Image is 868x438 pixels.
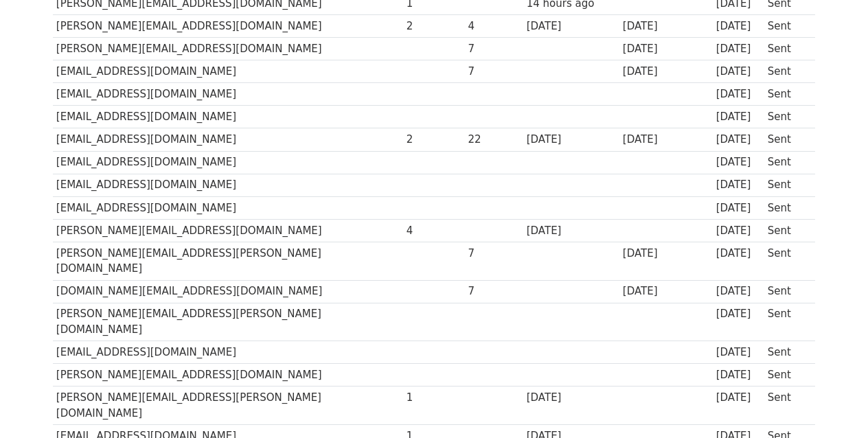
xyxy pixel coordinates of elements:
[527,223,616,239] div: [DATE]
[623,19,709,34] div: [DATE]
[53,15,403,38] td: [PERSON_NAME][EMAIL_ADDRESS][DOMAIN_NAME]
[764,60,808,83] td: Sent
[527,390,616,406] div: [DATE]
[716,154,762,170] div: [DATE]
[623,132,709,148] div: [DATE]
[53,219,403,242] td: [PERSON_NAME][EMAIL_ADDRESS][DOMAIN_NAME]
[716,177,762,193] div: [DATE]
[53,174,403,196] td: [EMAIL_ADDRESS][DOMAIN_NAME]
[468,19,520,34] div: 4
[623,64,709,80] div: [DATE]
[764,38,808,60] td: Sent
[716,223,762,239] div: [DATE]
[407,223,461,239] div: 4
[468,246,520,262] div: 7
[764,387,808,425] td: Sent
[53,106,403,128] td: [EMAIL_ADDRESS][DOMAIN_NAME]
[764,196,808,219] td: Sent
[53,151,403,174] td: [EMAIL_ADDRESS][DOMAIN_NAME]
[764,280,808,303] td: Sent
[716,246,762,262] div: [DATE]
[764,174,808,196] td: Sent
[53,341,403,364] td: [EMAIL_ADDRESS][DOMAIN_NAME]
[716,87,762,102] div: [DATE]
[764,242,808,280] td: Sent
[799,372,868,438] iframe: Chat Widget
[764,303,808,341] td: Sent
[764,15,808,38] td: Sent
[716,132,762,148] div: [DATE]
[468,132,520,148] div: 22
[407,132,461,148] div: 2
[53,303,403,341] td: [PERSON_NAME][EMAIL_ADDRESS][PERSON_NAME][DOMAIN_NAME]
[53,83,403,106] td: [EMAIL_ADDRESS][DOMAIN_NAME]
[468,64,520,80] div: 7
[716,306,762,322] div: [DATE]
[623,284,709,299] div: [DATE]
[53,364,403,387] td: [PERSON_NAME][EMAIL_ADDRESS][DOMAIN_NAME]
[468,284,520,299] div: 7
[764,151,808,174] td: Sent
[53,280,403,303] td: [DOMAIN_NAME][EMAIL_ADDRESS][DOMAIN_NAME]
[716,19,762,34] div: [DATE]
[764,106,808,128] td: Sent
[799,372,868,438] div: 聊天小组件
[407,19,461,34] div: 2
[764,364,808,387] td: Sent
[53,387,403,425] td: [PERSON_NAME][EMAIL_ADDRESS][PERSON_NAME][DOMAIN_NAME]
[527,19,616,34] div: [DATE]
[623,41,709,57] div: [DATE]
[716,284,762,299] div: [DATE]
[764,341,808,364] td: Sent
[527,132,616,148] div: [DATE]
[716,109,762,125] div: [DATE]
[716,345,762,360] div: [DATE]
[53,242,403,280] td: [PERSON_NAME][EMAIL_ADDRESS][PERSON_NAME][DOMAIN_NAME]
[716,41,762,57] div: [DATE]
[407,390,461,406] div: 1
[764,83,808,106] td: Sent
[53,38,403,60] td: [PERSON_NAME][EMAIL_ADDRESS][DOMAIN_NAME]
[53,128,403,151] td: [EMAIL_ADDRESS][DOMAIN_NAME]
[53,60,403,83] td: [EMAIL_ADDRESS][DOMAIN_NAME]
[716,390,762,406] div: [DATE]
[764,219,808,242] td: Sent
[53,196,403,219] td: [EMAIL_ADDRESS][DOMAIN_NAME]
[764,128,808,151] td: Sent
[468,41,520,57] div: 7
[716,200,762,216] div: [DATE]
[716,64,762,80] div: [DATE]
[623,246,709,262] div: [DATE]
[716,367,762,383] div: [DATE]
